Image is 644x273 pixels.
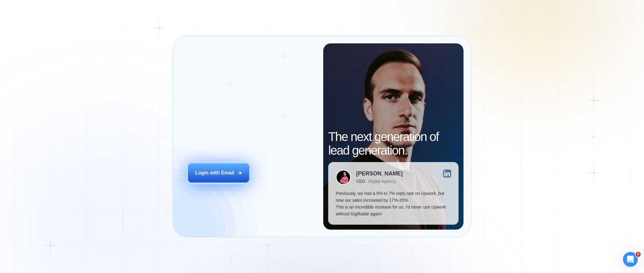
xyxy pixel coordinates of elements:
[336,190,451,217] p: Previously, we had a 5% to 7% reply rate on Upwork, but now our sales increased by 17%-20%. This ...
[356,171,403,176] div: [PERSON_NAME]
[195,170,234,176] div: Login with Email
[368,179,396,184] div: Digital Agency
[188,163,249,183] button: Login with Email
[356,179,365,184] div: CEO
[623,252,638,267] iframe: Intercom live chat
[636,252,641,257] span: 9
[328,130,458,157] h2: The next generation of lead generation.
